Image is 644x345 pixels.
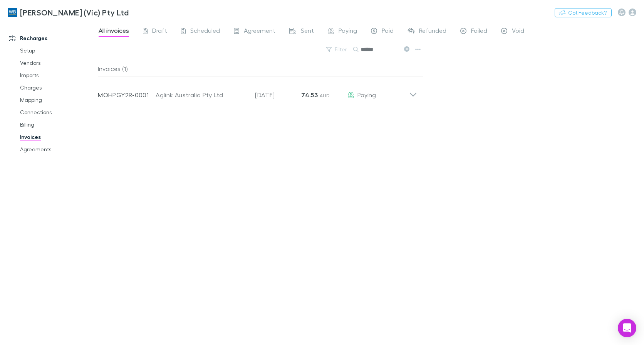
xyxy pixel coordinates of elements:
[12,44,102,57] a: Setup
[244,27,275,37] span: Agreement
[555,8,612,17] button: Got Feedback?
[471,27,487,37] span: Failed
[99,27,129,37] span: All invoices
[3,3,133,22] a: [PERSON_NAME] (Vic) Pty Ltd
[12,118,102,131] a: Billing
[357,91,376,98] span: Paying
[156,90,247,100] div: Aglink Australia Pty Ltd
[12,131,102,143] a: Invoices
[320,93,330,98] span: AUD
[190,27,220,37] span: Scheduled
[8,8,17,17] img: William Buck (Vic) Pty Ltd's Logo
[12,143,102,156] a: Agreements
[92,76,423,107] div: MOHPGY2R-0001Aglink Australia Pty Ltd[DATE]74.53 AUDPaying
[419,27,446,37] span: Refunded
[2,32,102,44] a: Recharges
[339,27,357,37] span: Paying
[12,57,102,69] a: Vendors
[12,94,102,106] a: Mapping
[322,45,352,54] button: Filter
[301,91,318,99] strong: 74.53
[255,90,301,100] p: [DATE]
[12,81,102,94] a: Charges
[301,27,314,37] span: Sent
[98,90,156,100] p: MOHPGY2R-0001
[382,27,394,37] span: Paid
[12,106,102,118] a: Connections
[512,27,524,37] span: Void
[152,27,167,37] span: Draft
[12,69,102,81] a: Imports
[20,8,129,17] h3: [PERSON_NAME] (Vic) Pty Ltd
[618,319,636,337] div: Open Intercom Messenger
